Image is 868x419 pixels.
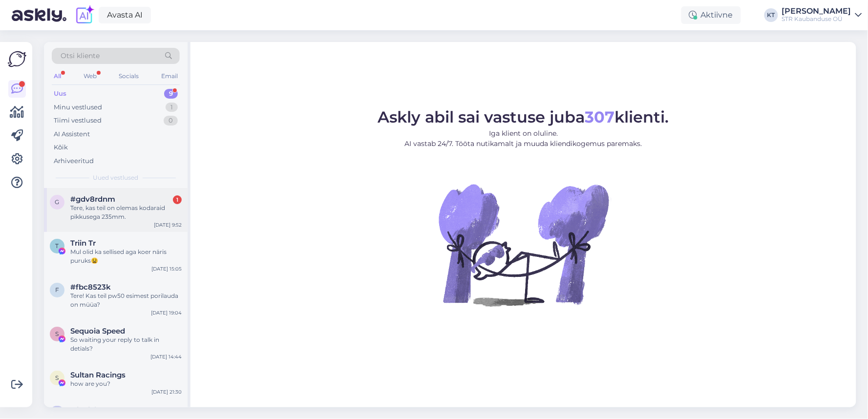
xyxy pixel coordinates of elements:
div: Minu vestlused [54,103,102,112]
span: Otsi kliente [61,51,100,61]
span: Askly abil sai vastuse juba klienti. [378,107,669,126]
div: how are you? [70,379,182,388]
div: Tiimi vestlused [54,116,102,126]
a: Avasta AI [99,7,151,23]
div: [DATE] 9:52 [154,221,182,229]
div: [PERSON_NAME] [782,7,851,15]
div: Aktiivne [681,6,741,24]
div: 1 [173,195,182,204]
div: 1 [166,103,178,112]
div: AI Assistent [54,129,90,139]
div: Mul olid ka sellised aga koer näris puruks😫 [70,248,182,265]
div: Uus [54,89,66,99]
div: KT [764,8,778,22]
div: Web [82,70,99,83]
div: So waiting your reply to talk in detials? [70,335,182,353]
span: S [56,330,59,337]
span: g [55,198,60,206]
span: Sequoia Speed [70,327,125,335]
img: No Chat active [436,157,612,333]
div: 9 [164,89,178,99]
div: Tere! Kas teil pw50 esimest porilauda on müüa? [70,292,182,309]
div: 0 [164,116,178,126]
div: Email [159,70,180,83]
span: f [55,286,59,293]
span: #f1bfelay [70,406,105,415]
div: [DATE] 19:04 [151,309,182,316]
span: Sultan Racings [70,371,126,379]
div: [DATE] 15:05 [151,265,182,272]
a: [PERSON_NAME]STR Kaubanduse OÜ [782,7,862,23]
div: Arhiveeritud [54,156,94,166]
b: 307 [585,107,615,126]
div: All [52,70,63,83]
span: #fbc8523k [70,283,111,292]
span: Triin Tr [70,239,96,248]
img: explore-ai [74,5,95,25]
span: T [56,242,59,250]
img: Askly Logo [8,50,26,68]
p: Iga klient on oluline. AI vastab 24/7. Tööta nutikamalt ja muuda kliendikogemus paremaks. [378,128,669,149]
div: [DATE] 14:44 [150,353,182,360]
div: [DATE] 21:30 [151,388,182,396]
div: Socials [117,70,141,83]
div: STR Kaubanduse OÜ [782,15,851,23]
span: #gdv8rdnm [70,195,115,204]
span: S [56,374,59,381]
span: Uued vestlused [93,173,139,182]
div: Kõik [54,143,68,152]
div: Tere, kas teil on olemas kodaraid pikkusega 235mm. [70,204,182,221]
